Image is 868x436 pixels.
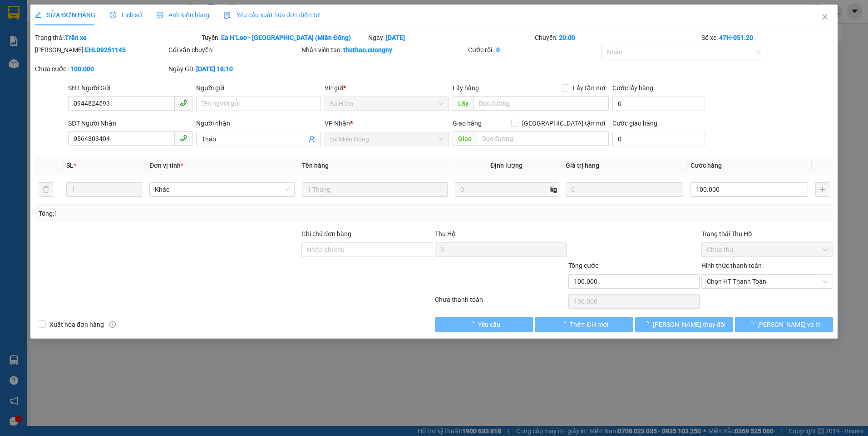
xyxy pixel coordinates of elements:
span: Chưa thu [707,243,828,257]
span: [GEOGRAPHIC_DATA] tận nơi [518,118,609,128]
input: VD: Bàn, Ghế [302,182,447,197]
span: loading [643,321,653,327]
div: Chưa thanh toán [434,295,567,310]
span: Khác [155,183,289,196]
label: Cước giao hàng [612,120,657,127]
span: Giao hàng [453,120,482,127]
span: Tổng cước [568,262,598,269]
div: Chuyến: [534,33,700,43]
div: SĐT Người Nhận [68,118,192,128]
div: Trạng thái: [34,33,201,43]
button: [PERSON_NAME] và In [735,317,833,332]
span: clock-circle [110,12,116,18]
span: Thu Hộ [435,230,456,237]
b: [DATE] [386,34,405,41]
button: Yêu cầu [435,317,533,332]
span: edit [35,12,41,18]
b: Trên xe [65,34,87,41]
span: Yêu cầu xuất hóa đơn điện tử [224,11,320,19]
label: Ghi chú đơn hàng [301,230,351,237]
label: Hình thức thanh toán [701,262,762,269]
input: Dọc đường [477,131,609,146]
span: [PERSON_NAME] và In [757,320,821,329]
b: EHL09251145 [85,46,126,53]
button: plus [815,182,829,197]
button: Thêm ĐH mới [535,317,633,332]
span: SL [66,162,74,169]
span: VP Nhận [325,120,350,127]
input: Cước lấy hàng [612,97,705,111]
span: info-circle [109,321,116,328]
span: Lịch sử [110,11,142,19]
span: Xuất hóa đơn hàng [46,320,108,329]
button: delete [39,182,53,197]
div: [PERSON_NAME]: [35,45,167,55]
img: icon [224,12,231,19]
div: Cước rồi : [468,45,600,55]
b: thuthao.cuongny [343,46,392,53]
span: loading [747,321,757,327]
div: Ngày: [367,33,534,43]
span: loading [468,321,478,327]
input: Ghi chú đơn hàng [301,242,433,257]
div: SĐT Người Gửi [68,83,192,93]
input: 0 [566,182,683,197]
span: loading [560,321,570,327]
div: Người nhận [196,118,321,128]
span: Đơn vị tính [149,162,183,169]
span: Ea H`leo [330,97,444,111]
b: 47H-051.20 [719,34,753,41]
span: Giá trị hàng [566,162,599,169]
input: Cước giao hàng [612,132,705,146]
b: 100.000 [70,65,94,73]
span: Lấy [453,96,473,111]
span: Bx Miền Đông [330,132,444,146]
div: Trạng thái Thu Hộ [701,229,833,239]
button: Close [812,5,838,30]
div: Tổng: 1 [39,208,335,218]
label: Cước lấy hàng [612,84,653,92]
span: user-add [308,136,316,143]
span: Định lượng [490,162,523,169]
span: Tên hàng [302,162,329,169]
span: SỬA ĐƠN HÀNG [35,11,95,19]
span: [PERSON_NAME] thay đổi [653,320,725,329]
span: Chọn HT Thanh Toán [707,275,828,288]
div: Chưa cước : [35,64,167,74]
b: 0 [496,46,500,53]
div: Tuyến: [201,33,367,43]
div: Gói vận chuyển: [168,45,300,55]
b: Ea H`Leo - [GEOGRAPHIC_DATA] (Miền Đông) [221,34,351,41]
span: phone [180,135,187,142]
span: picture [157,12,163,18]
span: phone [180,99,187,107]
span: Cước hàng [690,162,722,169]
input: Dọc đường [473,96,609,111]
div: Số xe: [700,33,834,43]
span: Ảnh kiện hàng [157,11,209,19]
span: Thêm ĐH mới [570,320,608,329]
span: close [821,13,829,20]
div: Ngày GD: [168,64,300,74]
b: [DATE] 18:10 [196,65,233,73]
div: Người gửi [196,83,321,93]
b: 20:00 [559,34,575,41]
span: Giao [453,131,477,146]
span: Lấy tận nơi [569,83,609,93]
button: [PERSON_NAME] thay đổi [635,317,733,332]
span: Yêu cầu [478,320,500,329]
span: kg [549,182,558,197]
div: VP gửi [325,83,449,93]
div: Nhân viên tạo: [301,45,466,55]
span: Lấy hàng [453,84,479,92]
